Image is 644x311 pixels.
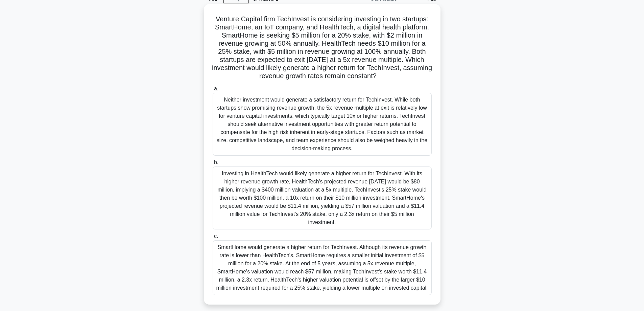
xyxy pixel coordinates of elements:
div: SmartHome would generate a higher return for TechInvest. Although its revenue growth rate is lowe... [213,240,432,295]
span: c. [214,233,218,239]
div: Neither investment would generate a satisfactory return for TechInvest. While both startups show ... [213,93,432,156]
span: a. [214,86,218,91]
span: b. [214,159,218,165]
h5: Venture Capital firm TechInvest is considering investing in two startups: SmartHome, an IoT compa... [212,15,432,81]
div: Investing in HealthTech would likely generate a higher return for TechInvest. With its higher rev... [213,166,432,229]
